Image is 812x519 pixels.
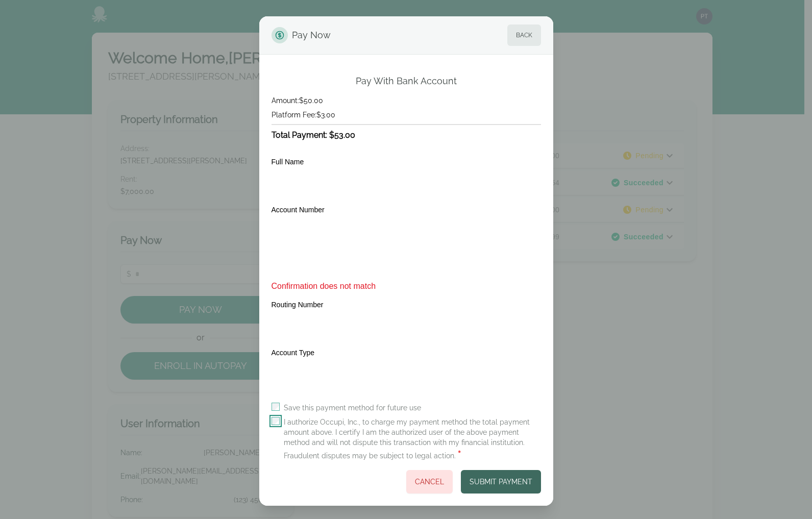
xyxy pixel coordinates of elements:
span: Confirmation does not match [272,280,541,292]
h4: Platform Fee: $3.00 [272,110,541,120]
h4: Amount: $50.00 [272,95,541,106]
span: Pay Now [292,24,331,46]
label: Routing Number [272,301,324,309]
label: I authorize Occupi, Inc., to charge my payment method the total payment amount above. I certify I... [284,417,541,462]
button: Submit Payment [461,470,541,493]
label: Account Number [272,206,325,214]
h2: Pay With Bank Account [356,75,457,87]
button: Back [507,24,541,46]
label: Save this payment method for future use [284,403,421,413]
button: Cancel [406,470,453,493]
h3: Total Payment: $53.00 [272,129,541,141]
label: Full Name [272,158,304,166]
label: Account Type [272,349,315,357]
